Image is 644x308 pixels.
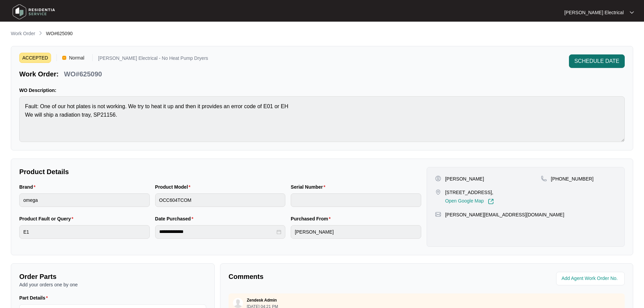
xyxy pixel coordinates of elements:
img: map-pin [541,175,547,182]
span: WO#625090 [46,31,73,36]
p: [PHONE_NUMBER] [551,175,594,182]
a: Work Order [9,30,37,38]
input: Serial Number [291,193,421,207]
p: Product Details [19,167,421,176]
img: user-pin [435,175,441,182]
label: Brand [19,184,38,190]
label: Part Details [19,294,51,301]
input: Date Purchased [159,228,276,235]
p: Work Order: [19,69,58,79]
p: Zendesk Admin [247,298,277,303]
textarea: Fault: One of our hot plates is not working. We try to heat it up and then it provides an error c... [19,96,625,142]
p: [PERSON_NAME][EMAIL_ADDRESS][DOMAIN_NAME] [445,211,564,218]
span: Normal [66,53,87,63]
p: WO#625090 [64,69,102,79]
p: Add your orders one by one [19,281,206,288]
img: dropdown arrow [630,11,634,14]
input: Product Model [155,193,286,207]
p: Work Order [11,30,35,37]
input: Product Fault or Query [19,225,150,239]
img: chevron-right [38,30,43,36]
p: [PERSON_NAME] Electrical [564,9,624,16]
label: Date Purchased [155,215,196,222]
img: Vercel Logo [62,56,66,60]
p: [PERSON_NAME] Electrical - No Heat Pump Dryers [98,56,208,63]
span: SCHEDULE DATE [574,57,619,65]
img: map-pin [435,211,441,217]
img: user.svg [233,298,243,308]
img: map-pin [435,189,441,195]
label: Purchased From [291,215,333,222]
button: SCHEDULE DATE [569,54,625,68]
img: Link-External [488,198,494,205]
p: WO Description: [19,87,625,94]
label: Product Fault or Query [19,215,76,222]
a: Open Google Map [445,198,494,205]
label: Product Model [155,184,193,190]
p: [STREET_ADDRESS], [445,189,494,196]
p: [PERSON_NAME] [445,175,484,182]
p: Order Parts [19,272,206,281]
p: Comments [229,272,422,281]
input: Purchased From [291,225,421,239]
span: ACCEPTED [19,53,51,63]
input: Add Agent Work Order No. [562,275,621,283]
img: residentia service logo [10,2,57,22]
input: Brand [19,193,150,207]
label: Serial Number [291,184,328,190]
